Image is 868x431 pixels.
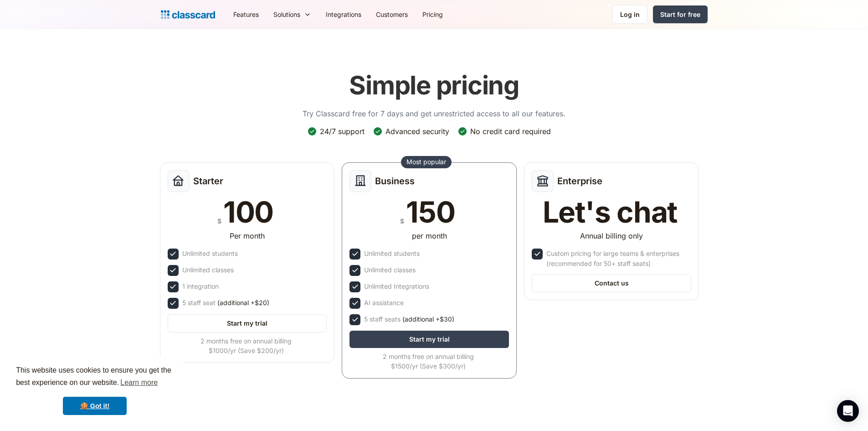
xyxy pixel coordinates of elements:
[182,298,269,308] div: 5 staff seat
[402,314,454,324] span: (additional +$30)
[470,126,551,136] div: No credit card required
[364,298,404,308] div: AI assistance
[532,274,691,292] a: Contact us
[580,230,643,241] div: Annual billing only
[349,352,507,371] div: 2 months free on annual billing $1500/yr (Save $300/yr)
[400,215,404,227] div: $
[375,176,415,187] h2: Business
[182,265,234,275] div: Unlimited classes
[543,197,678,227] div: Let's chat
[161,8,215,21] a: home
[182,249,238,259] div: Unlimited students
[349,70,519,101] h1: Simple pricing
[653,5,708,23] a: Start for free
[620,10,640,19] div: Log in
[217,215,221,227] div: $
[412,230,447,241] div: per month
[230,230,265,241] div: Per month
[364,249,420,259] div: Unlimited students
[660,10,700,19] div: Start for free
[349,331,509,348] a: Start my trial
[385,126,449,136] div: Advanced security
[226,4,266,25] a: Features
[415,4,450,25] a: Pricing
[63,397,127,415] a: dismiss cookie message
[369,4,415,25] a: Customers
[217,298,269,308] span: (additional +$20)
[7,356,182,424] div: cookieconsent
[303,108,565,119] p: Try Classcard free for 7 days and get unrestricted access to all our features.
[119,376,159,389] a: learn more about cookies
[16,365,174,389] span: This website uses cookies to ensure you get the best experience on our website.
[364,281,429,291] div: Unlimited Integrations
[223,197,273,227] div: 100
[612,5,647,24] a: Log in
[364,314,454,324] div: 5 staff seats
[546,249,689,269] div: Custom pricing for large teams & enterprises (recommended for 50+ staff seats)
[182,281,219,291] div: 1 integration
[406,157,446,166] div: Most popular
[406,197,455,227] div: 150
[837,400,859,422] div: Open Intercom Messenger
[557,176,602,187] h2: Enterprise
[320,126,365,136] div: 24/7 support
[318,4,369,25] a: Integrations
[266,4,318,25] div: Solutions
[168,314,327,332] a: Start my trial
[364,265,416,275] div: Unlimited classes
[193,176,223,187] h2: Starter
[273,10,300,19] div: Solutions
[168,336,325,355] div: 2 months free on annual billing $1000/yr (Save $200/yr)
